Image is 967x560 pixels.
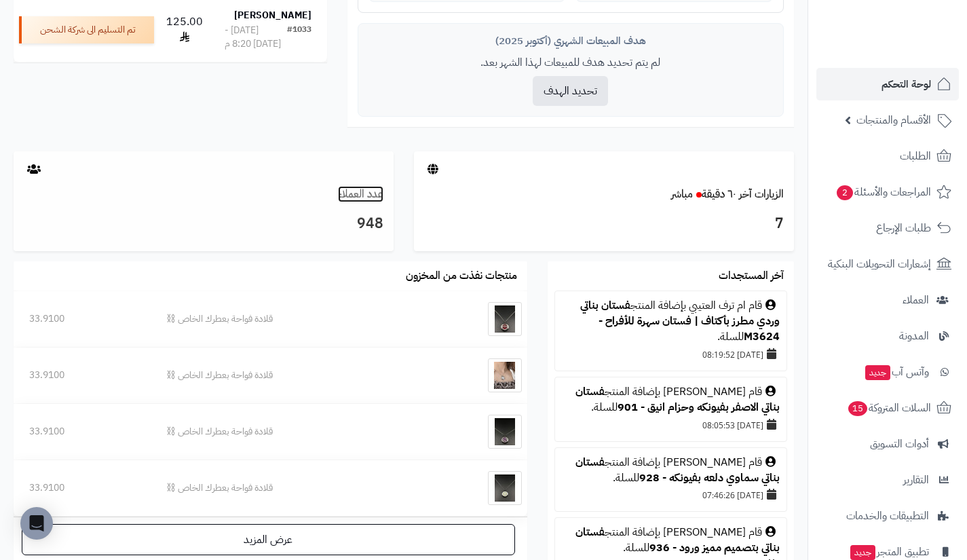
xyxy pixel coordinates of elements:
div: 33.9100 [29,481,135,495]
strong: [PERSON_NAME] [234,8,311,22]
span: التقارير [903,470,929,489]
h3: منتجات نفذت من المخزون [406,270,517,282]
span: جديد [865,365,890,380]
h3: 948 [24,212,383,236]
div: [DATE] 08:19:52 [562,345,780,364]
a: التقارير [816,464,959,496]
div: تم التسليم الى شركة الشحن [19,16,154,43]
span: المراجعات والأسئلة [835,183,931,202]
span: جديد [850,545,875,560]
img: قلادة فواحة بعطرك الخاص ⛓ [488,358,522,392]
h3: آخر المستجدات [719,270,784,282]
span: أدوات التسويق [870,434,929,453]
a: لوحة التحكم [816,68,959,100]
span: الأقسام والمنتجات [856,111,931,130]
div: هدف المبيعات الشهري (أكتوبر 2025) [368,34,773,48]
a: فستان بناتي سماوي دلعه بفيونكه - 928 [575,454,780,486]
button: تحديد الهدف [533,76,608,106]
a: أدوات التسويق [816,428,959,460]
a: العملاء [816,284,959,316]
span: 2 [837,185,853,200]
a: عرض المزيد [22,524,515,555]
img: قلادة فواحة بعطرك الخاص ⛓ [488,471,522,505]
span: الطلبات [900,147,931,166]
span: طلبات الإرجاع [876,219,931,238]
a: فستان بناتي الاصفر بفيونكه وحزام انيق - 901 [575,384,780,415]
a: فستان بناتي وردي مطرز بأكتاف | فستان سهرة للأفراح - M3624 [580,297,780,345]
a: الطلبات [816,140,959,172]
small: مباشر [671,186,693,202]
img: logo-2.png [875,38,954,67]
img: قلادة فواحة بعطرك الخاص ⛓ [488,302,522,336]
div: قام ام ترف العتيبي بإضافة المنتج للسلة. [562,298,780,345]
span: إشعارات التحويلات البنكية [828,255,931,274]
a: وآتس آبجديد [816,356,959,388]
img: قلادة فواحة بعطرك الخاص ⛓ [488,415,522,449]
div: قام [PERSON_NAME] بإضافة المنتج للسلة. [562,384,780,415]
div: 33.9100 [29,369,135,382]
a: الزيارات آخر ٦٠ دقيقةمباشر [671,186,784,202]
a: التطبيقات والخدمات [816,500,959,532]
a: فستان بناتي بتصميم مميز ورود - 936 [575,524,780,556]
div: قلادة فواحة بعطرك الخاص ⛓ [166,481,419,495]
div: قلادة فواحة بعطرك الخاص ⛓ [166,369,419,382]
span: وآتس آب [864,362,929,381]
span: العملاء [903,291,929,310]
div: [DATE] 08:05:53 [562,415,780,434]
h3: 7 [424,212,784,236]
a: المراجعات والأسئلة2 [816,176,959,208]
a: السلات المتروكة15 [816,392,959,424]
p: لم يتم تحديد هدف للمبيعات لهذا الشهر بعد. [368,55,773,71]
span: المدونة [899,326,929,346]
div: 33.9100 [29,425,135,438]
span: 15 [848,401,867,416]
div: 33.9100 [29,312,135,326]
a: عدد العملاء [338,186,383,202]
div: قلادة فواحة بعطرك الخاص ⛓ [166,425,419,438]
div: [DATE] 07:46:26 [562,485,780,504]
a: المدونة [816,320,959,352]
span: التطبيقات والخدمات [846,506,929,525]
div: #1033 [287,24,311,51]
span: لوحة التحكم [881,75,931,94]
span: السلات المتروكة [847,398,931,417]
div: Open Intercom Messenger [20,507,53,540]
div: قام [PERSON_NAME] بإضافة المنتج للسلة. [562,525,780,556]
a: طلبات الإرجاع [816,212,959,244]
div: قام [PERSON_NAME] بإضافة المنتج للسلة. [562,455,780,486]
div: [DATE] - [DATE] 8:20 م [225,24,286,51]
a: إشعارات التحويلات البنكية [816,248,959,280]
div: قلادة فواحة بعطرك الخاص ⛓ [166,312,419,326]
